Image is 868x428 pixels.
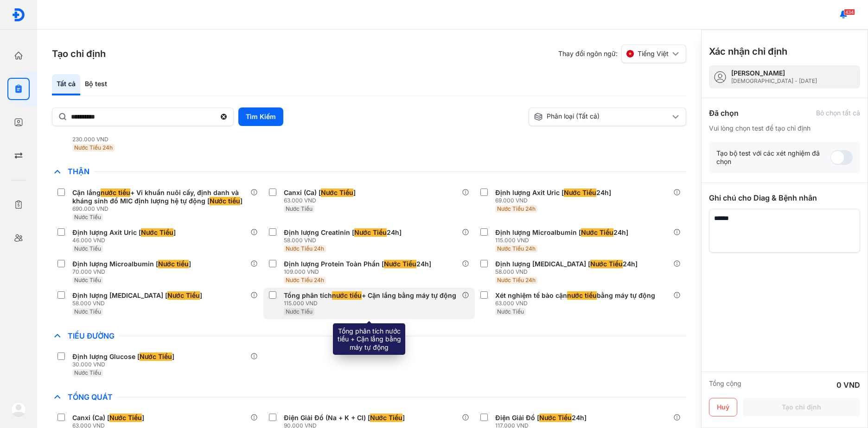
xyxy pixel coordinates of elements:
div: [DEMOGRAPHIC_DATA] - [DATE] [731,77,817,85]
span: Nước Tiểu [286,308,313,315]
span: Nước Tiểu [74,308,101,315]
button: Tìm Kiếm [238,107,283,126]
div: Bộ test [80,74,112,95]
span: nước tiểu [567,291,597,300]
div: Bỏ chọn tất cả [816,109,860,117]
span: Tổng Quát [63,392,117,402]
span: Nước Tiểu 24h [497,277,536,283]
span: Nước Tiểu [74,245,101,252]
div: 46.000 VND [72,237,179,244]
div: Tất cả [52,74,80,95]
div: Điện Giải Đồ (Na + K + Cl) [ ] [284,414,405,422]
span: Nước Tiểu [384,260,416,268]
button: Huỷ [709,398,737,416]
div: 69.000 VND [495,197,615,204]
button: Tạo chỉ định [743,398,860,416]
div: 115.000 VND [284,300,460,307]
span: nước tiểu [332,291,362,300]
div: Vui lòng chọn test để tạo chỉ định [709,124,860,132]
div: Tạo bộ test với các xét nghiệm đã chọn [716,149,830,166]
div: 109.000 VND [284,268,435,276]
span: Nước Tiểu [497,308,524,315]
span: Nước Tiểu 24h [286,245,324,252]
div: Thay đổi ngôn ngữ: [558,44,686,63]
div: 63.000 VND [284,197,359,204]
div: Ghi chú cho Diag & Bệnh nhân [709,192,860,203]
span: Nước Tiểu [590,260,623,268]
div: Định lượng Microalbumin [ ] [72,260,191,268]
span: Tiếng Việt [638,50,669,58]
div: Định lượng Microalbumin [ 24h] [495,228,628,237]
div: Tổng phân tích + Cặn lắng bằng máy tự động [284,291,456,300]
span: Nước tiểu [210,197,240,205]
span: Nước Tiểu [354,228,387,237]
div: 70.000 VND [72,268,195,276]
span: Nước Tiểu [581,228,613,237]
div: 58.000 VND [72,300,206,307]
div: Xét nghiệm tế bào cặn bằng máy tự động [495,291,655,300]
span: Nước Tiểu [74,277,101,283]
span: Nước Tiểu [74,369,101,376]
div: 58.000 VND [495,268,641,276]
span: 434 [844,9,855,15]
img: logo [12,8,26,22]
div: 63.000 VND [495,300,659,307]
div: 690.000 VND [72,205,250,213]
span: Nước Tiểu 24h [497,245,536,252]
div: Định lượng Axit Uric [ ] [72,228,176,237]
span: nước tiểu [101,189,130,197]
div: 230.000 VND [72,136,191,143]
div: 0 VND [836,379,860,390]
div: Đã chọn [709,107,739,119]
span: Nước Tiểu [286,205,313,212]
span: Nước Tiểu 24h [497,205,536,212]
div: Định lượng Axit Uric [ 24h] [495,189,611,197]
span: Nước Tiểu 24h [286,277,324,283]
div: Định lượng Protein Toàn Phần [ 24h] [284,260,431,268]
span: Nước Tiểu [370,414,402,422]
div: 115.000 VND [495,237,632,244]
div: Định lượng Creatinin [ 24h] [284,228,402,237]
span: Nước Tiểu [321,189,353,197]
div: Tổng cộng [709,379,741,390]
div: Định lượng [MEDICAL_DATA] [ 24h] [495,260,638,268]
div: [PERSON_NAME] [731,69,817,77]
span: Nước Tiểu [141,228,173,237]
div: 58.000 VND [284,237,405,244]
div: Cặn lắng + Vi khuẩn nuôi cấy, định danh và kháng sinh đồ MIC định lượng hệ tự động [ ] [72,189,247,205]
span: Nước Tiểu [140,352,172,361]
div: Canxi (Ca) [ ] [72,414,144,422]
h3: Xác nhận chỉ định [709,45,787,58]
div: 30.000 VND [72,361,178,368]
span: Nước Tiểu [564,189,596,197]
span: Nước tiểu [158,260,189,268]
span: Nước Tiểu [74,214,101,220]
span: Nước Tiểu [539,414,572,422]
span: Nước Tiểu [167,291,200,300]
span: Tiểu Đường [63,331,119,340]
span: Thận [63,167,94,176]
h3: Tạo chỉ định [52,47,106,60]
span: Nước Tiểu 24h [74,144,113,151]
div: Điện Giải Đồ [ 24h] [495,414,587,422]
div: Canxi (Ca) [ ] [284,189,356,197]
span: Nước Tiểu [109,414,142,422]
div: Định lượng Glucose [ ] [72,352,174,361]
img: logo [11,402,26,417]
div: Phân loại (Tất cả) [534,112,670,121]
div: Định lượng [MEDICAL_DATA] [ ] [72,291,202,300]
